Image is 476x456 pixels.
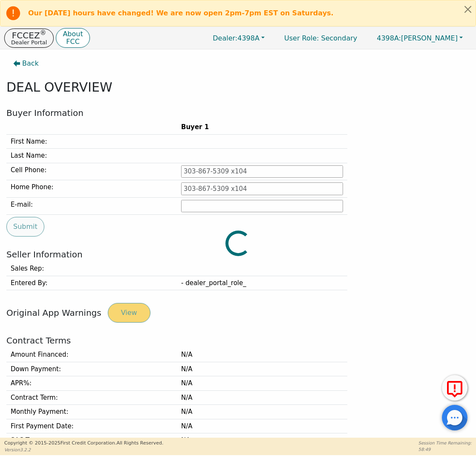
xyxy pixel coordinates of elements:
[11,31,47,40] p: FCCEZ
[213,34,260,42] span: 4398A
[204,32,274,45] button: Dealer:4398A
[368,32,472,45] button: 4398A:[PERSON_NAME]
[418,440,472,446] p: Session Time Remaining:
[4,440,163,447] p: Copyright © 2015- 2025 First Credit Corporation.
[284,34,319,42] span: User Role :
[377,34,458,42] span: [PERSON_NAME]
[460,0,476,18] button: Close alert
[213,34,237,42] span: Dealer:
[4,447,163,453] p: Version 3.2.2
[377,34,401,42] span: 4398A:
[40,29,46,37] sup: ®
[116,440,163,446] span: All Rights Reserved.
[63,31,83,38] p: About
[28,9,334,17] b: Our [DATE] hours have changed! We are now open 2pm-7pm EST on Saturdays.
[276,30,366,46] a: User Role: Secondary
[442,375,467,401] button: Report Error to FCC
[276,30,366,46] p: Secondary
[11,40,47,45] p: Dealer Portal
[56,28,89,48] button: AboutFCC
[63,38,83,45] p: FCC
[4,29,54,48] button: FCCEZ®Dealer Portal
[418,446,472,453] p: 58:49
